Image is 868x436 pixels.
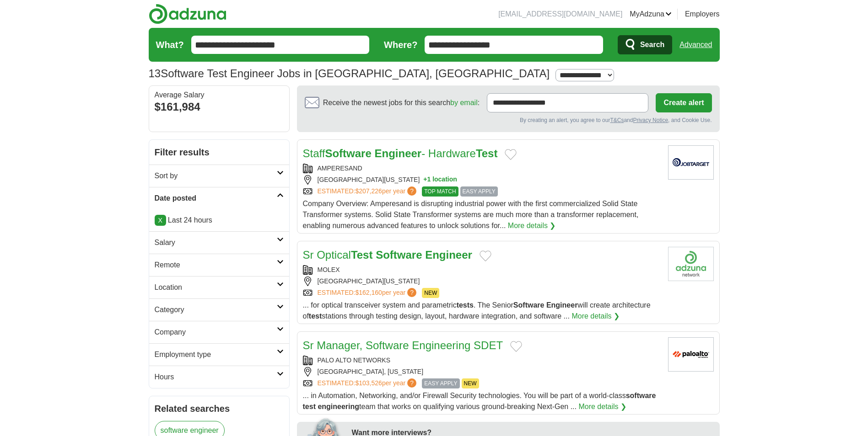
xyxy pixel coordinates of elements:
h2: Employment type [155,349,277,360]
strong: Software [325,147,371,160]
a: Sort by [149,165,289,187]
div: MOLEX [303,265,661,275]
a: Company [149,321,289,343]
a: Remote [149,254,289,276]
button: Add to favorite jobs [510,341,522,352]
span: NEW [422,288,439,298]
span: $207,226 [355,187,382,195]
span: EASY APPLY [422,378,459,388]
label: Where? [384,38,417,52]
h2: Location [155,282,277,293]
button: +1 location [423,175,457,185]
strong: Software [513,301,545,309]
a: Sr Manager, Software Engineering SDET [303,339,503,351]
img: Palo Alto Networks logo [668,337,714,372]
a: Privacy Notice [633,117,668,123]
h2: Hours [155,372,277,383]
strong: test [309,312,322,320]
button: Create alert [656,93,712,112]
strong: software [626,392,656,399]
div: By creating an alert, you agree to our and , and Cookie Use. [305,116,712,124]
strong: Test [476,147,498,160]
div: Average Salary [155,91,284,99]
span: 13 [149,65,161,82]
strong: engineering [318,403,359,410]
strong: tests [457,301,474,309]
strong: Test [351,249,373,261]
span: $162,160 [355,289,382,296]
h2: Category [155,304,277,315]
div: [GEOGRAPHIC_DATA][US_STATE] [303,276,661,286]
h2: Sort by [155,170,277,181]
p: Last 24 hours [155,215,284,226]
h1: Software Test Engineer Jobs in [GEOGRAPHIC_DATA], [GEOGRAPHIC_DATA] [149,67,550,80]
a: More details ❯ [508,220,556,231]
button: Search [618,35,672,54]
a: Salary [149,231,289,254]
a: Location [149,276,289,298]
span: ? [407,186,416,196]
span: $103,526 [355,379,382,387]
span: EASY APPLY [460,186,498,197]
img: Company logo [668,145,714,180]
div: [GEOGRAPHIC_DATA][US_STATE] [303,175,661,185]
a: Category [149,298,289,321]
strong: test [303,403,316,410]
h2: Remote [155,260,277,271]
a: Sr OpticalTest Software Engineer [303,249,472,261]
button: Add to favorite jobs [505,149,517,160]
a: Advanced [679,36,712,54]
a: Employers [685,9,720,20]
a: by email [450,99,478,106]
a: StaffSoftware Engineer- HardwareTest [303,147,498,160]
span: ? [407,378,416,388]
span: NEW [462,378,479,388]
span: Search [640,36,664,54]
a: X [155,215,166,226]
a: MyAdzuna [630,9,672,20]
span: Receive the newest jobs for this search : [323,97,480,108]
h2: Company [155,327,277,338]
div: AMPERESAND [303,164,661,173]
button: Add to favorite jobs [480,250,491,261]
a: Employment type [149,343,289,366]
a: Hours [149,366,289,388]
strong: Software [376,249,422,261]
a: More details ❯ [571,311,620,322]
h2: Date posted [155,193,277,204]
span: + [423,175,427,185]
img: Adzuna logo [149,4,226,24]
a: Date posted [149,187,289,209]
span: ... for optical transceiver system and parametric . The Senior will create architecture of statio... [303,301,651,320]
h2: Filter results [149,140,289,165]
a: ESTIMATED:$207,226per year? [318,186,419,197]
a: More details ❯ [578,401,626,412]
div: [GEOGRAPHIC_DATA], [US_STATE] [303,367,661,377]
h2: Related searches [155,402,284,415]
div: $161,984 [155,99,284,115]
li: [EMAIL_ADDRESS][DOMAIN_NAME] [498,9,622,20]
a: T&Cs [610,117,624,123]
a: ESTIMATED:$103,526per year? [318,378,419,388]
span: Company Overview: Amperesand is disrupting industrial power with the first commercialized Solid S... [303,200,639,229]
span: TOP MATCH [422,186,458,197]
strong: Engineer [374,147,421,160]
h2: Salary [155,237,277,248]
span: ... in Automation, Networking, and/or Firewall Security technologies. You will be part of a world... [303,392,656,410]
a: PALO ALTO NETWORKS [318,356,390,364]
a: ESTIMATED:$162,160per year? [318,288,419,298]
label: What? [156,38,184,52]
strong: Engineer [546,301,577,309]
span: ? [407,288,416,297]
img: Company logo [668,247,714,281]
strong: Engineer [425,249,472,261]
